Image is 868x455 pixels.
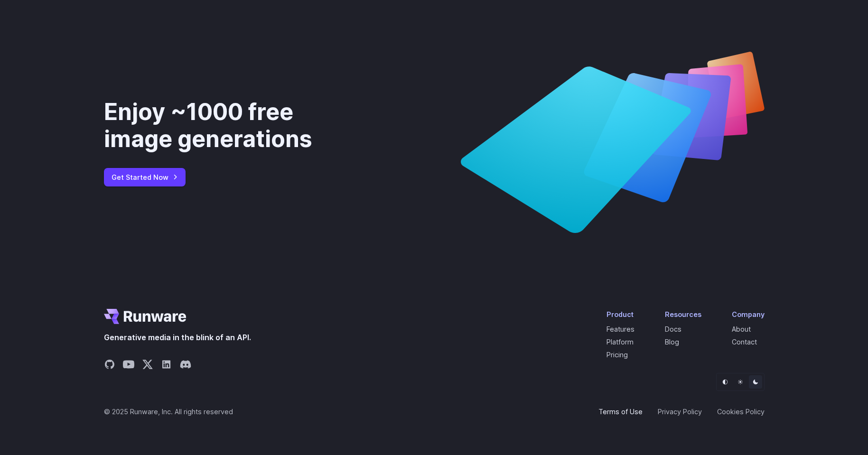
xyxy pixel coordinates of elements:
a: Platform [607,338,634,346]
a: Share on LinkedIn [161,359,172,373]
button: Light [734,375,747,389]
button: Dark [749,375,762,389]
span: © 2025 Runware, Inc. All rights reserved [104,406,233,417]
button: Default [719,375,732,389]
a: Go to / [104,309,187,324]
a: Blog [665,338,679,346]
a: Get Started Now [104,168,186,186]
a: Terms of Use [598,406,643,417]
div: Resources [665,309,701,320]
a: Share on Discord [180,359,191,373]
a: Cookies Policy [717,406,765,417]
a: Contact [732,338,757,346]
ul: Theme selector [716,373,765,391]
div: Enjoy ~1000 free image generations [104,98,362,153]
a: Pricing [607,351,628,359]
a: Share on X [142,359,153,373]
a: About [732,325,751,333]
a: Features [607,325,635,333]
div: Product [607,309,635,320]
a: Share on GitHub [104,359,115,373]
a: Docs [665,325,681,333]
span: Generative media in the blink of an API. [104,332,251,344]
div: Company [732,309,765,320]
a: Share on YouTube [123,359,134,373]
a: Privacy Policy [658,406,702,417]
